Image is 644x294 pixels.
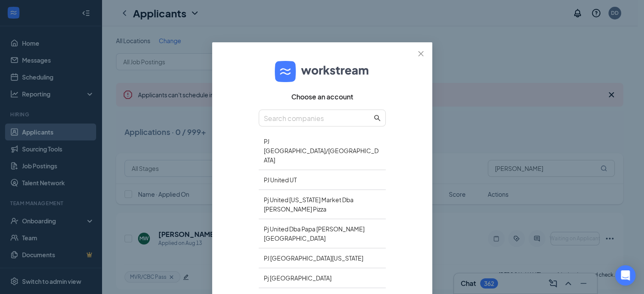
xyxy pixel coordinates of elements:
[291,93,353,101] span: Choose an account
[615,265,636,286] div: Open Intercom Messenger
[259,132,386,170] div: PJ [GEOGRAPHIC_DATA]/[GEOGRAPHIC_DATA]
[264,113,372,124] input: Search companies
[409,42,432,65] button: Close
[259,190,386,219] div: Pj United [US_STATE] Market Dba [PERSON_NAME] Pizza
[275,61,370,82] img: logo
[417,50,424,57] span: close
[374,115,381,121] span: search
[259,170,386,190] div: PJ United UT
[259,248,386,268] div: PJ [GEOGRAPHIC_DATA][US_STATE]
[259,219,386,248] div: Pj United Dba Papa [PERSON_NAME][GEOGRAPHIC_DATA]
[259,268,386,288] div: Pj [GEOGRAPHIC_DATA]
